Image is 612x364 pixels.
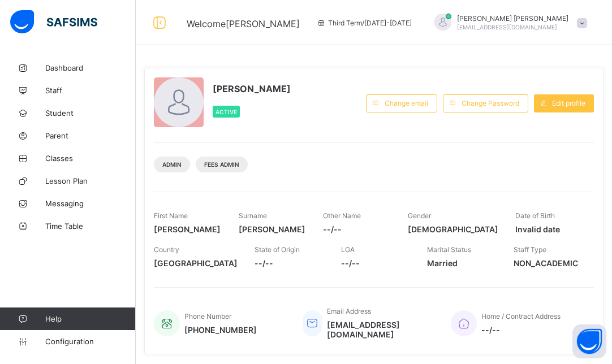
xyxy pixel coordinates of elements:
[154,245,179,254] span: Country
[323,224,391,234] span: --/--
[45,199,136,208] span: Messaging
[515,224,583,234] span: Invalid date
[255,245,300,254] span: State of Origin
[514,258,583,268] span: NON_ACADEMIC
[184,325,257,335] span: [PHONE_NUMBER]
[341,245,355,254] span: LGA
[423,14,593,32] div: SIMRAN SHARMA
[572,324,606,358] button: Open asap
[45,86,136,95] span: Staff
[327,320,434,339] span: [EMAIL_ADDRESS][DOMAIN_NAME]
[341,258,411,268] span: --/--
[204,161,239,168] span: Fees Admin
[457,24,557,31] span: [EMAIL_ADDRESS][DOMAIN_NAME]
[317,19,412,27] span: session/term information
[408,211,431,220] span: Gender
[408,224,498,234] span: [DEMOGRAPHIC_DATA]
[216,109,237,115] span: Active
[323,211,361,220] span: Other Name
[184,312,231,320] span: Phone Number
[45,337,135,346] span: Configuration
[327,307,371,315] span: Email Address
[45,131,136,140] span: Parent
[462,99,519,107] span: Change Password
[481,312,561,320] span: Home / Contract Address
[45,222,136,231] span: Time Table
[154,224,222,234] span: [PERSON_NAME]
[552,99,585,107] span: Edit profile
[481,325,561,335] span: --/--
[45,176,136,185] span: Lesson Plan
[514,245,546,254] span: Staff Type
[154,258,238,268] span: [GEOGRAPHIC_DATA]
[187,18,300,29] span: Welcome [PERSON_NAME]
[45,109,136,118] span: Student
[255,258,324,268] span: --/--
[162,161,182,168] span: Admin
[154,211,188,220] span: First Name
[45,154,136,163] span: Classes
[457,14,568,23] span: [PERSON_NAME] [PERSON_NAME]
[385,99,428,107] span: Change email
[239,224,307,234] span: [PERSON_NAME]
[427,245,471,254] span: Marital Status
[45,63,136,72] span: Dashboard
[515,211,555,220] span: Date of Birth
[239,211,267,220] span: Surname
[427,258,497,268] span: Married
[45,314,135,323] span: Help
[213,83,291,94] span: [PERSON_NAME]
[10,10,97,34] img: safsims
